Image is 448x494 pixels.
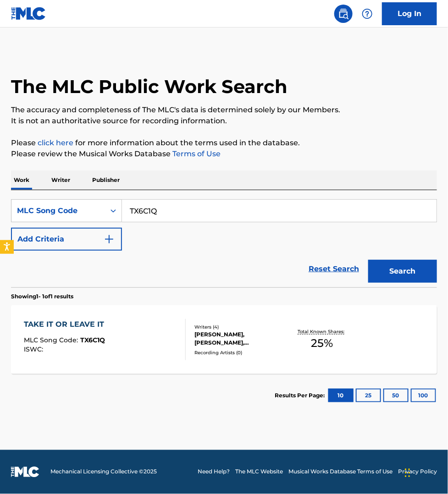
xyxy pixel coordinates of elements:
[311,335,333,351] span: 25 %
[328,389,354,402] button: 10
[194,324,287,330] div: Writers ( 4 )
[24,345,45,353] span: ISWC :
[80,336,105,344] span: TX6C1Q
[11,305,437,374] a: TAKE IT OR LEAVE ITMLC Song Code:TX6C1QISWC:Writers (4)[PERSON_NAME], [PERSON_NAME], [PERSON_NAME...
[368,260,437,283] button: Search
[171,149,221,158] a: Terms of Use
[11,228,122,251] button: Add Criteria
[194,349,287,356] div: Recording Artists ( 0 )
[398,468,437,476] a: Privacy Policy
[235,468,283,476] a: The MLC Website
[11,115,437,126] p: It is not an authoritative source for recording information.
[11,104,437,115] p: The accuracy and completeness of The MLC's data is determined solely by our Members.
[402,450,448,494] iframe: Chat Widget
[304,259,364,279] a: Reset Search
[288,468,393,476] a: Musical Works Database Terms of Use
[11,137,437,148] p: Please for more information about the terms used in the database.
[11,148,437,159] p: Please review the Musical Works Database
[362,8,373,19] img: help
[334,5,353,23] a: Public Search
[11,199,437,287] form: Search Form
[24,336,80,344] span: MLC Song Code :
[50,468,157,476] span: Mechanical Licensing Collective © 2025
[411,389,436,402] button: 100
[11,75,288,98] h1: The MLC Public Work Search
[104,234,115,245] img: 9d2ae6d4665cec9f34b9.svg
[358,5,376,23] div: Help
[11,170,32,190] p: Work
[356,389,381,402] button: 25
[11,467,39,478] img: logo
[24,319,109,330] div: TAKE IT OR LEAVE IT
[298,328,347,335] p: Total Known Shares:
[383,389,409,402] button: 50
[338,8,349,19] img: search
[194,330,287,347] div: [PERSON_NAME], [PERSON_NAME], [PERSON_NAME], [PERSON_NAME]
[89,170,122,190] p: Publisher
[17,205,100,216] div: MLC Song Code
[49,170,73,190] p: Writer
[11,7,46,20] img: MLC Logo
[405,459,410,487] div: Drag
[275,391,327,400] p: Results Per Page:
[198,468,230,476] a: Need Help?
[382,2,437,25] a: Log In
[11,292,73,301] p: Showing 1 - 1 of 1 results
[38,138,73,147] a: click here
